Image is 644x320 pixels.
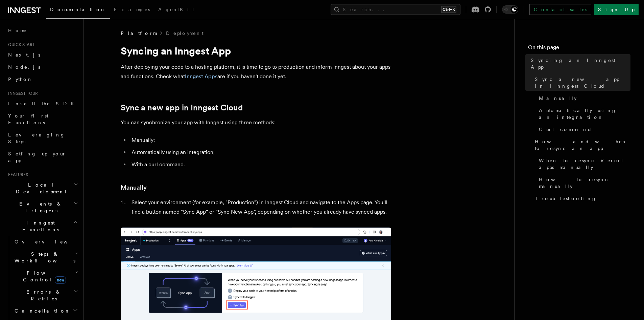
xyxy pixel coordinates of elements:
a: Leveraging Steps [5,129,79,148]
span: Overview [15,239,84,244]
a: Deployment [166,30,204,37]
span: Manually [539,95,577,102]
button: Errors & Retries [12,286,79,305]
button: Toggle dark mode [502,5,518,14]
a: How to resync manually [536,173,630,192]
h1: Syncing an Inngest App [121,45,391,57]
a: Next.js [5,49,79,61]
h4: On this page [528,43,630,54]
li: Manually; [129,135,391,145]
span: Python [8,77,33,82]
a: Python [5,73,79,85]
button: Steps & Workflows [12,248,79,267]
span: Examples [114,7,150,12]
span: How to resync manually [539,176,630,190]
a: Sync a new app in Inngest Cloud [532,73,630,92]
a: Home [5,24,79,37]
span: Home [8,27,27,34]
a: Curl command [536,123,630,135]
a: Automatically using an integration [536,104,630,123]
a: Overview [12,236,79,248]
a: Examples [110,2,154,18]
span: How and when to resync an app [535,138,630,152]
a: Node.js [5,61,79,73]
li: With a curl command. [129,160,391,169]
span: new [55,276,66,284]
a: Syncing an Inngest App [528,54,630,73]
a: Documentation [46,2,110,19]
span: Cancellation [12,307,70,314]
a: AgentKit [154,2,198,18]
button: Cancellation [12,305,79,317]
a: When to resync Vercel apps manually [536,154,630,173]
span: When to resync Vercel apps manually [539,157,630,171]
a: Inngest Apps [185,73,217,80]
span: AgentKit [158,7,194,12]
a: Manually [121,183,147,192]
li: Automatically using an integration; [129,148,391,157]
span: Local Development [5,182,74,195]
span: Events & Triggers [5,200,74,214]
a: How and when to resync an app [532,135,630,154]
span: Features [5,172,28,177]
kbd: Ctrl+K [441,6,456,13]
span: Inngest tour [5,91,38,96]
button: Inngest Functions [5,217,79,236]
span: Syncing an Inngest App [531,57,630,70]
button: Search...Ctrl+K [331,4,460,15]
a: Contact sales [529,4,591,15]
span: Steps & Workflows [12,251,75,264]
button: Flow Controlnew [12,267,79,286]
span: Platform [121,30,157,37]
a: Your first Functions [5,110,79,129]
span: Troubleshooting [535,195,597,202]
span: Next.js [8,52,40,58]
span: Documentation [50,7,106,12]
a: Sync a new app in Inngest Cloud [121,103,243,112]
span: Sync a new app in Inngest Cloud [535,76,630,89]
p: After deploying your code to a hosting platform, it is time to go to production and inform Innges... [121,62,391,81]
a: Troubleshooting [532,192,630,205]
button: Events & Triggers [5,198,79,217]
span: Your first Functions [8,113,48,125]
span: Errors & Retries [12,289,73,302]
a: Install the SDK [5,98,79,110]
span: Quick start [5,42,35,47]
p: You can synchronize your app with Inngest using three methods: [121,118,391,127]
span: Curl command [539,126,592,133]
a: Sign Up [594,4,639,15]
span: Inngest Functions [5,219,73,233]
span: Install the SDK [8,101,78,106]
span: Setting up your app [8,151,66,163]
span: Flow Control [12,270,74,283]
span: Leveraging Steps [8,132,65,144]
a: Setting up your app [5,148,79,167]
button: Local Development [5,179,79,198]
span: Automatically using an integration [539,107,630,121]
li: Select your environment (for example, "Production") in Inngest Cloud and navigate to the Apps pag... [129,198,391,217]
span: Node.js [8,64,40,70]
a: Manually [536,92,630,104]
